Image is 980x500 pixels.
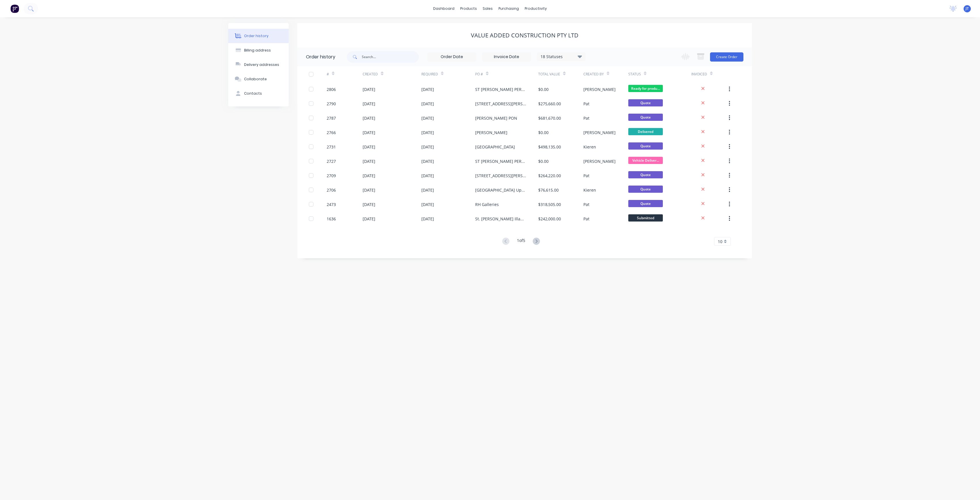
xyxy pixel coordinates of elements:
div: 2473 [327,201,336,207]
div: ST [PERSON_NAME] PERFORMANCE & TRAINING SITE MEASURES [DATE] [475,86,527,92]
div: 2790 [327,101,336,107]
div: Delivery addresses [244,62,279,67]
div: purchasing [496,4,522,13]
div: 2766 [327,129,336,136]
div: [DATE] [363,173,375,179]
span: Quote [628,186,663,193]
div: [DATE] [363,144,375,150]
div: [DATE] [363,158,375,164]
div: $681,670.00 [538,115,561,121]
div: 2727 [327,158,336,164]
div: Total Value [538,72,560,77]
div: Pat [583,173,589,179]
div: Created By [583,72,604,77]
div: [DATE] [363,187,375,193]
div: [DATE] [363,129,375,136]
span: Quote [628,114,663,121]
span: Vehicle Deliver... [628,157,663,164]
span: Delivered [628,128,663,135]
button: Create Order [710,52,743,62]
div: [GEOGRAPHIC_DATA] Upgrades [475,187,527,193]
button: Contacts [228,86,289,101]
div: [PERSON_NAME] [583,129,616,136]
div: [DATE] [363,115,375,121]
div: 2787 [327,115,336,121]
span: Quote [628,142,663,150]
div: $275,660.00 [538,101,561,107]
div: 1 of 5 [517,237,525,246]
span: Quote [628,200,663,207]
span: Quote [628,171,663,178]
div: [DATE] [421,173,434,179]
div: [DATE] [363,216,375,222]
div: [DATE] [421,158,434,164]
div: [STREET_ADDRESS][PERSON_NAME] [475,173,527,179]
div: 1636 [327,216,336,222]
div: Pat [583,201,589,207]
span: JT [966,6,969,11]
div: Created [363,66,421,82]
div: Invoiced [691,72,707,77]
div: Created By [583,66,628,82]
div: Order history [244,33,269,39]
div: Created [363,72,378,77]
div: Order history [306,54,335,60]
div: Value Added Construction Pty Ltd [471,32,579,39]
div: productivity [522,4,550,13]
div: # [327,66,363,82]
div: ST [PERSON_NAME] PERFORMANCE & TRAINING SITE MEASURE [DATE] [475,158,527,164]
div: [DATE] [363,201,375,207]
button: Order history [228,29,289,43]
div: [STREET_ADDRESS][PERSON_NAME] [475,101,527,107]
div: RH Galleries [475,201,499,207]
div: 2706 [327,187,336,193]
div: Kieren [583,187,596,193]
div: Collaborate [244,77,267,82]
div: Billing address [244,48,271,53]
div: 18 Statuses [537,54,585,60]
div: # [327,72,329,77]
button: Delivery addresses [228,58,289,72]
div: $0.00 [538,86,549,92]
div: Status [628,72,641,77]
div: $0.00 [538,129,549,136]
span: Quote [628,99,663,106]
button: Billing address [228,43,289,58]
div: [PERSON_NAME] PON [475,115,517,121]
div: [PERSON_NAME] [583,86,616,92]
div: [DATE] [421,216,434,222]
div: Required [421,72,438,77]
div: [DATE] [421,129,434,136]
div: [DATE] [421,115,434,121]
span: Submitted [628,214,663,222]
div: [DATE] [363,86,375,92]
div: [DATE] [421,201,434,207]
div: [DATE] [421,144,434,150]
div: 2806 [327,86,336,92]
div: [DATE] [363,101,375,107]
div: $76,615.00 [538,187,559,193]
div: sales [480,4,496,13]
div: 2709 [327,173,336,179]
input: Order Date [428,53,476,61]
div: Status [628,66,691,82]
div: Pat [583,216,589,222]
div: [DATE] [421,101,434,107]
div: [PERSON_NAME] [475,129,507,136]
div: Pat [583,115,589,121]
div: Kieren [583,144,596,150]
input: Invoice Date [482,53,531,61]
img: Factory [10,4,19,13]
span: 10 [718,238,722,245]
div: [DATE] [421,187,434,193]
div: Pat [583,101,589,107]
div: Invoiced [691,66,727,82]
div: $0.00 [538,158,549,164]
div: $242,000.00 [538,216,561,222]
div: $318,505.00 [538,201,561,207]
div: PO # [475,72,483,77]
div: St. [PERSON_NAME] Illawarra Dragons [475,216,527,222]
div: PO # [475,66,538,82]
div: products [457,4,480,13]
div: $264,220.00 [538,173,561,179]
